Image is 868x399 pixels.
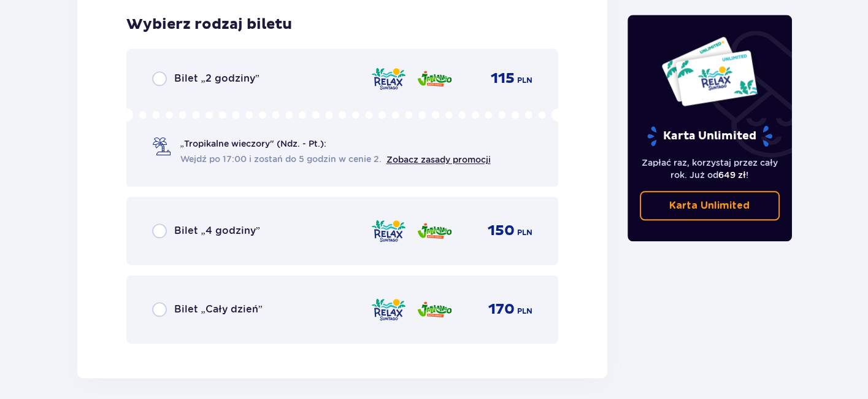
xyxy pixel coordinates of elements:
[640,157,780,181] p: Zapłać raz, korzystaj przez cały rok. Już od !
[417,296,453,322] img: Jamango
[491,69,515,88] span: 115
[180,153,382,165] span: Wejdź po 17:00 i zostań do 5 godzin w cenie 2.
[174,224,260,238] span: Bilet „4 godziny”
[488,222,515,240] span: 150
[180,138,326,150] span: „Tropikalne wieczory" (Ndz. - Pt.):
[661,36,758,107] img: Dwie karty całoroczne do Suntago z napisem 'UNLIMITED RELAX', na białym tle z tropikalnymi liśćmi...
[640,191,780,220] a: Karta Unlimited
[417,218,453,244] img: Jamango
[488,300,515,319] span: 170
[126,15,292,34] h3: Wybierz rodzaj biletu
[718,170,746,180] span: 649 zł
[386,155,491,165] a: Zobacz zasady promocji
[174,303,263,316] span: Bilet „Cały dzień”
[517,306,532,317] span: PLN
[371,296,407,322] img: Relax
[646,125,774,147] p: Karta Unlimited
[517,227,532,238] span: PLN
[371,218,407,244] img: Relax
[669,199,750,212] p: Karta Unlimited
[174,72,259,85] span: Bilet „2 godziny”
[371,66,407,91] img: Relax
[517,75,532,86] span: PLN
[417,66,453,91] img: Jamango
